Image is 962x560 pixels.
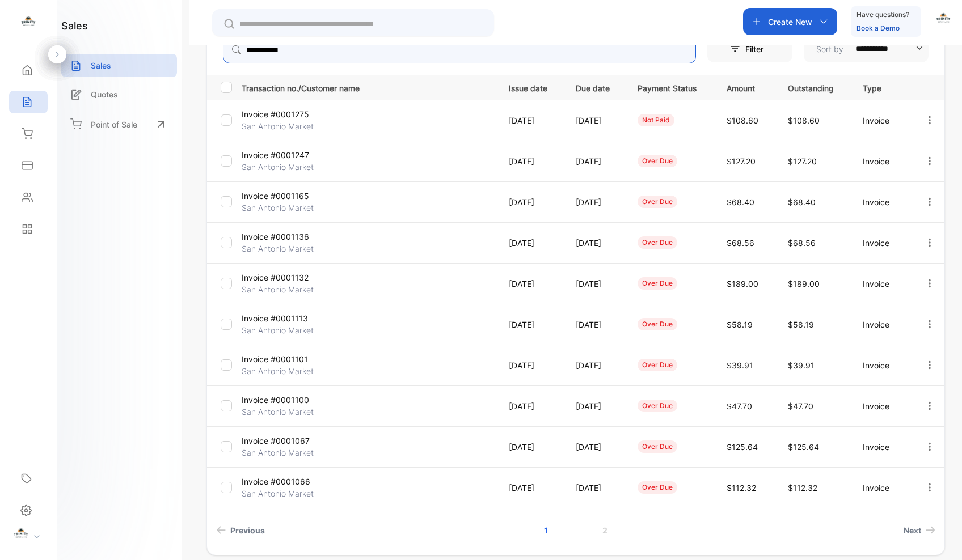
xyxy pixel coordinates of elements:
[788,279,820,289] span: $189.00
[638,440,677,453] div: over due
[816,43,843,55] p: Sort by
[576,319,614,330] p: [DATE]
[242,190,326,202] p: Invoice #0001165
[61,83,177,106] a: Quotes
[788,442,819,452] span: $125.64
[638,114,674,126] div: not paid
[863,155,901,167] p: Invoice
[727,197,754,207] span: $68.40
[230,524,265,536] span: Previous
[638,481,677,494] div: over due
[638,236,677,249] div: over due
[935,8,952,35] button: avatar
[727,80,765,94] p: Amount
[242,487,326,499] p: San Antonio Market
[863,237,901,249] p: Invoice
[242,394,326,406] p: Invoice #0001100
[863,441,901,453] p: Invoice
[788,401,813,411] span: $47.70
[509,482,552,494] p: [DATE]
[20,15,37,32] img: logo
[768,16,812,28] p: Create New
[212,520,269,541] a: Previous page
[509,80,552,94] p: Issue date
[509,400,552,412] p: [DATE]
[91,60,111,71] p: Sales
[638,277,677,290] div: over due
[12,527,29,544] img: profile
[242,80,495,94] p: Transaction no./Customer name
[863,80,901,94] p: Type
[863,114,901,126] p: Invoice
[788,116,820,125] span: $108.60
[242,243,326,254] p: San Antonio Market
[91,88,118,100] p: Quotes
[242,108,326,120] p: Invoice #0001275
[242,120,326,132] p: San Antonio Market
[576,196,614,208] p: [DATE]
[242,271,326,283] p: Invoice #0001132
[863,359,901,371] p: Invoice
[61,18,88,33] h1: sales
[856,9,909,20] p: Have questions?
[804,35,929,62] button: Sort by
[509,319,552,330] p: [DATE]
[242,161,326,173] p: San Antonio Market
[242,447,326,459] p: San Antonio Market
[509,114,552,126] p: [DATE]
[576,482,614,494] p: [DATE]
[509,359,552,371] p: [DATE]
[61,54,177,77] a: Sales
[576,359,614,371] p: [DATE]
[530,520,562,541] a: Page 1 is your current page
[576,80,614,94] p: Due date
[788,360,815,370] span: $39.91
[509,237,552,249] p: [DATE]
[242,435,326,447] p: Invoice #0001067
[242,324,326,336] p: San Antonio Market
[638,318,677,330] div: over due
[904,524,921,536] span: Next
[589,520,621,541] a: Page 2
[509,441,552,453] p: [DATE]
[899,520,940,541] a: Next page
[242,202,326,214] p: San Antonio Market
[727,156,756,166] span: $127.20
[242,365,326,377] p: San Antonio Market
[743,8,837,35] button: Create New
[576,155,614,167] p: [DATE]
[935,11,952,28] img: avatar
[727,360,753,370] span: $39.91
[61,112,177,137] a: Point of Sale
[242,353,326,365] p: Invoice #0001101
[727,116,758,125] span: $108.60
[863,278,901,290] p: Invoice
[576,114,614,126] p: [DATE]
[91,118,137,130] p: Point of Sale
[863,196,901,208] p: Invoice
[509,278,552,290] p: [DATE]
[638,155,677,167] div: over due
[242,231,326,243] p: Invoice #0001136
[576,278,614,290] p: [DATE]
[638,359,677,371] div: over due
[788,483,817,493] span: $112.32
[788,156,817,166] span: $127.20
[727,238,754,248] span: $68.56
[207,520,944,541] ul: Pagination
[242,476,326,487] p: Invoice #0001066
[788,80,839,94] p: Outstanding
[863,482,901,494] p: Invoice
[242,149,326,161] p: Invoice #0001247
[242,406,326,418] p: San Antonio Market
[727,320,753,329] span: $58.19
[509,196,552,208] p: [DATE]
[242,283,326,295] p: San Antonio Market
[788,238,816,248] span: $68.56
[638,400,677,412] div: over due
[576,441,614,453] p: [DATE]
[638,196,677,208] div: over due
[727,442,758,452] span: $125.64
[856,24,900,32] a: Book a Demo
[727,279,758,289] span: $189.00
